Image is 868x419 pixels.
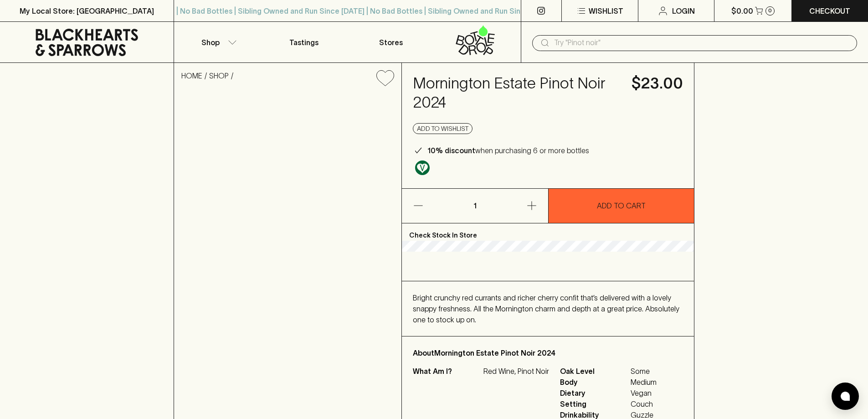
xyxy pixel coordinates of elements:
[768,8,772,13] p: 0
[413,347,683,358] p: About Mornington Estate Pinot Noir 2024
[402,223,694,241] p: Check Stock In Store
[373,67,398,90] button: Add to wishlist
[209,72,229,80] a: SHOP
[631,388,660,398] span: Vegan
[379,37,403,48] p: Stores
[348,22,434,62] a: Stores
[427,146,475,155] b: 10% discount
[413,158,432,177] a: Made without the use of any animal products.
[631,398,660,409] span: Couch
[413,74,621,112] h4: Mornington Estate Pinot Noir 2024
[464,189,486,223] p: 1
[483,366,549,377] p: Red Wine, Pinot Noir
[841,392,850,401] img: bubble-icon
[631,377,660,388] span: Medium
[560,366,628,377] span: Oak Level
[597,200,646,211] p: ADD TO CART
[289,37,318,48] p: Tastings
[427,145,589,156] p: when purchasing 6 or more bottles
[413,366,481,377] p: What Am I?
[413,294,679,324] span: Bright crunchy red currants and richer cherry confit that’s delivered with a lovely snappy freshn...
[731,5,753,16] p: $0.00
[672,5,695,16] p: Login
[174,22,261,62] button: Shop
[549,189,694,223] button: ADD TO CART
[413,123,473,134] button: Add to wishlist
[560,398,628,409] span: Setting
[632,74,683,93] h4: $23.00
[560,377,628,388] span: Body
[560,388,628,398] span: Dietary
[554,36,850,50] input: Try "Pinot noir"
[809,5,850,16] p: Checkout
[589,5,623,16] p: Wishlist
[201,37,220,48] p: Shop
[20,5,154,16] p: My Local Store: [GEOGRAPHIC_DATA]
[181,72,202,80] a: HOME
[415,160,430,175] img: Vegan
[631,366,660,377] span: Some
[261,22,347,62] a: Tastings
